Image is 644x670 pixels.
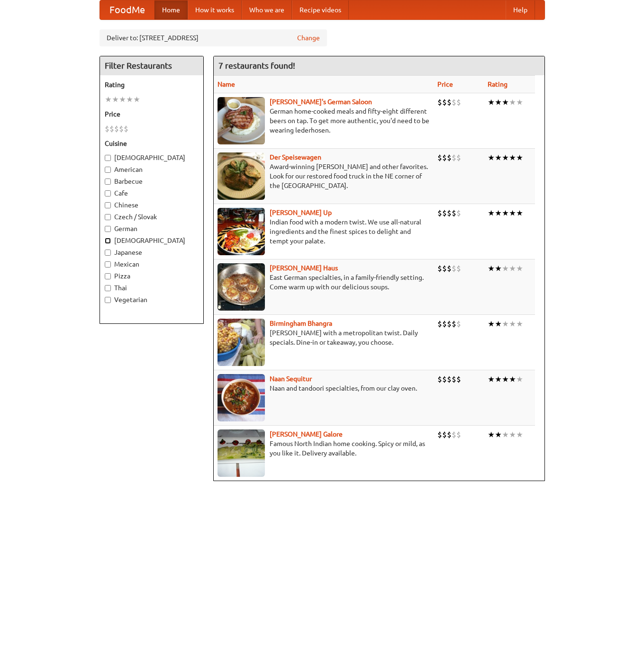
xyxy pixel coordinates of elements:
[218,384,430,393] p: Naan and tandoori specialties, from our clay oven.
[437,429,442,440] li: $
[119,124,124,134] li: $
[452,208,456,218] li: $
[437,97,442,107] li: $
[105,283,199,293] label: Thai
[456,263,461,274] li: $
[105,202,111,208] input: Chinese
[488,263,495,274] li: ★
[218,328,430,347] p: [PERSON_NAME] with a metropolitan twist. Daily specials. Dine-in or takeaway, you choose.
[218,107,430,135] p: German home-cooked meals and fifty-eight different beers on tap. To get more authentic, you'd nee...
[516,97,523,107] li: ★
[105,80,199,89] h5: Rating
[442,97,447,107] li: $
[105,261,111,268] input: Mexican
[188,0,242,19] a: How it works
[270,375,312,383] b: Naan Sequitur
[114,124,119,134] li: $
[452,429,456,440] li: $
[270,430,343,438] a: [PERSON_NAME] Galore
[105,259,199,269] label: Mexican
[133,94,140,105] li: ★
[502,429,509,440] li: ★
[516,152,523,163] li: ★
[154,0,188,19] a: Home
[218,374,265,421] img: naansequitur.jpg
[218,162,430,190] p: Award-winning [PERSON_NAME] and other favorites. Look for our restored food truck in the NE corne...
[112,94,119,105] li: ★
[100,29,327,46] div: Deliver to: [STREET_ADDRESS]
[502,208,509,218] li: ★
[456,429,461,440] li: $
[442,208,447,218] li: $
[105,250,111,256] input: Japanese
[509,374,516,384] li: ★
[442,319,447,329] li: $
[105,188,199,198] label: Cafe
[447,374,452,384] li: $
[218,152,265,200] img: speisewagen.jpg
[509,97,516,107] li: ★
[502,319,509,329] li: ★
[437,263,442,274] li: $
[105,109,199,119] h5: Price
[488,208,495,218] li: ★
[297,33,320,43] a: Change
[105,297,111,303] input: Vegetarian
[218,429,265,477] img: currygalore.jpg
[495,97,502,107] li: ★
[516,319,523,329] li: ★
[452,97,456,107] li: $
[292,0,349,19] a: Recipe videos
[506,0,535,19] a: Help
[105,190,111,197] input: Cafe
[270,153,321,161] b: Der Speisewagen
[502,152,509,163] li: ★
[218,217,430,246] p: Indian food with a modern twist. We use all-natural ingredients and the finest spices to delight ...
[509,429,516,440] li: ★
[126,94,133,105] li: ★
[495,263,502,274] li: ★
[456,97,461,107] li: $
[442,263,447,274] li: $
[447,208,452,218] li: $
[495,208,502,218] li: ★
[437,152,442,163] li: $
[218,439,430,458] p: Famous North Indian home cooking. Spicy or mild, as you like it. Delivery available.
[442,374,447,384] li: $
[502,263,509,274] li: ★
[488,152,495,163] li: ★
[452,319,456,329] li: $
[442,429,447,440] li: $
[124,124,128,134] li: $
[105,155,111,161] input: [DEMOGRAPHIC_DATA]
[105,124,109,134] li: $
[516,374,523,384] li: ★
[105,167,111,173] input: American
[105,214,111,220] input: Czech / Slovak
[105,285,111,291] input: Thai
[242,0,292,19] a: Who we are
[218,208,265,255] img: curryup.jpg
[456,374,461,384] li: $
[109,124,114,134] li: $
[105,153,199,162] label: [DEMOGRAPHIC_DATA]
[270,320,332,327] a: Birmingham Bhangra
[105,226,111,232] input: German
[105,271,199,281] label: Pizza
[442,152,447,163] li: $
[509,208,516,218] li: ★
[105,165,199,174] label: American
[100,56,203,75] h4: Filter Restaurants
[452,263,456,274] li: $
[447,263,452,274] li: $
[218,263,265,311] img: kohlhaus.jpg
[105,177,199,186] label: Barbecue
[218,61,295,70] ng-pluralize: 7 restaurants found!
[509,319,516,329] li: ★
[516,263,523,274] li: ★
[270,98,372,106] b: [PERSON_NAME]'s German Saloon
[105,94,112,105] li: ★
[270,264,338,272] b: [PERSON_NAME] Haus
[105,273,111,279] input: Pizza
[105,200,199,210] label: Chinese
